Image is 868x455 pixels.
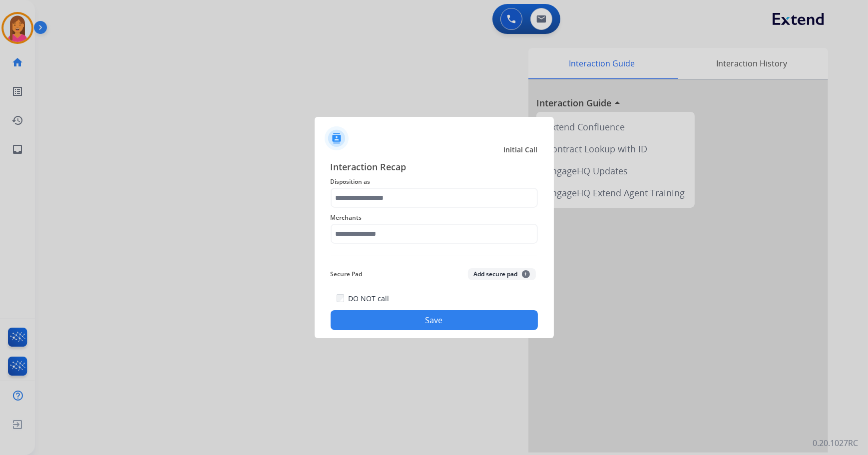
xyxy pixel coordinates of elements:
[813,437,858,449] p: 0.20.1027RC
[325,126,349,150] img: contactIcon
[331,256,538,256] img: contact-recap-line.svg
[331,268,363,280] span: Secure Pad
[468,268,536,280] button: Add secure pad+
[348,294,389,304] label: DO NOT call
[331,160,538,176] span: Interaction Recap
[331,176,538,188] span: Disposition as
[331,310,538,330] button: Save
[504,145,538,155] span: Initial Call
[522,270,530,278] span: +
[331,212,538,224] span: Merchants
